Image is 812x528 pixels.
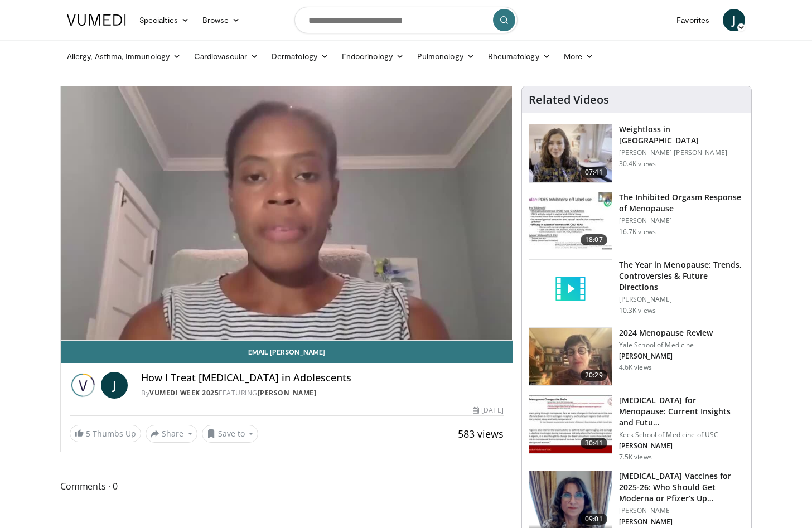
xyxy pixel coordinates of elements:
span: 5 [86,428,90,439]
a: Dermatology [265,45,335,67]
img: 47271b8a-94f4-49c8-b914-2a3d3af03a9e.150x105_q85_crop-smart_upscale.jpg [529,395,612,453]
a: Browse [196,9,247,31]
p: 30.4K views [619,159,656,168]
p: [PERSON_NAME] [619,442,745,451]
p: [PERSON_NAME] [619,506,745,515]
button: Share [146,425,197,443]
p: 4.6K views [619,363,652,372]
input: Search topics, interventions [294,7,518,33]
a: 5 Thumbs Up [70,425,141,442]
a: 07:41 Weightloss in [GEOGRAPHIC_DATA] [PERSON_NAME] [PERSON_NAME] 30.4K views [529,124,745,183]
a: Favorites [670,9,716,31]
a: 20:29 2024 Menopause Review Yale School of Medicine [PERSON_NAME] 4.6K views [529,327,745,386]
p: [PERSON_NAME] [PERSON_NAME] [619,148,745,157]
p: [PERSON_NAME] [619,216,745,225]
a: J [723,9,745,31]
div: By FEATURING [141,388,504,398]
h4: How I Treat [MEDICAL_DATA] in Adolescents [141,372,504,384]
h4: Related Videos [529,93,609,106]
img: 283c0f17-5e2d-42ba-a87c-168d447cdba4.150x105_q85_crop-smart_upscale.jpg [529,192,612,250]
a: 30:41 [MEDICAL_DATA] for Menopause: Current Insights and Futu… Keck School of Medicine of USC [PE... [529,395,745,462]
h3: The Inhibited Orgasm Response of Menopause [619,192,745,214]
h3: 2024 Menopause Review [619,327,713,338]
p: [PERSON_NAME] [619,352,713,361]
a: Cardiovascular [187,45,265,67]
img: 9983fed1-7565-45be-8934-aef1103ce6e2.150x105_q85_crop-smart_upscale.jpg [529,124,612,182]
a: J [101,372,128,399]
h3: The Year in Menopause: Trends, Controversies & Future Directions [619,259,745,293]
video-js: Video Player [61,86,513,341]
span: 583 views [458,427,504,440]
span: 20:29 [581,370,607,381]
a: More [557,45,600,67]
h3: [MEDICAL_DATA] Vaccines for 2025-26: Who Should Get Moderna or Pfizer’s Up… [619,471,745,504]
span: 07:41 [581,167,607,178]
img: 692f135d-47bd-4f7e-b54d-786d036e68d3.150x105_q85_crop-smart_upscale.jpg [529,328,612,386]
p: [PERSON_NAME] [619,295,745,304]
button: Save to [202,425,259,443]
h3: Weightloss in [GEOGRAPHIC_DATA] [619,124,745,146]
div: [DATE] [473,405,503,415]
a: Email [PERSON_NAME] [61,341,513,363]
p: 16.7K views [619,227,656,236]
img: VuMedi Logo [67,14,126,26]
p: 10.3K views [619,306,656,315]
a: Rheumatology [481,45,557,67]
span: 18:07 [581,234,607,245]
p: Yale School of Medicine [619,341,713,350]
a: Endocrinology [335,45,410,67]
a: Vumedi Week 2025 [149,388,219,398]
a: 18:07 The Inhibited Orgasm Response of Menopause [PERSON_NAME] 16.7K views [529,192,745,251]
span: 09:01 [581,514,607,525]
p: [PERSON_NAME] [619,517,745,526]
a: Specialties [133,9,196,31]
a: [PERSON_NAME] [258,388,317,398]
img: video_placeholder_short.svg [529,260,612,318]
span: Comments 0 [60,479,513,493]
a: Pulmonology [410,45,481,67]
h3: [MEDICAL_DATA] for Menopause: Current Insights and Futu… [619,395,745,428]
a: The Year in Menopause: Trends, Controversies & Future Directions [PERSON_NAME] 10.3K views [529,259,745,318]
p: 7.5K views [619,453,652,462]
a: Allergy, Asthma, Immunology [60,45,187,67]
img: Vumedi Week 2025 [70,372,96,399]
span: 30:41 [581,438,607,449]
p: Keck School of Medicine of USC [619,430,745,439]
